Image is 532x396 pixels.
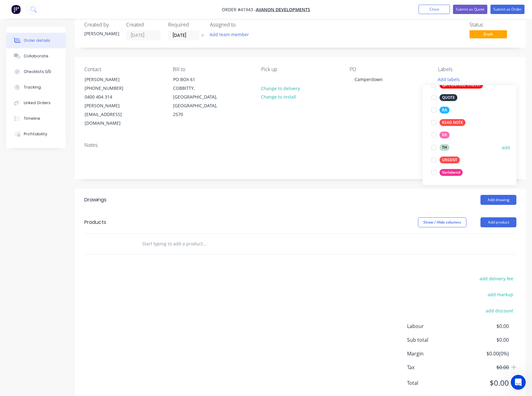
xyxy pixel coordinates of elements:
[173,75,225,84] div: PO BOX 61
[440,107,450,113] div: RA
[24,116,40,121] div: Timeline
[84,196,107,204] div: Drawings
[440,119,465,126] div: READ NOTE
[256,7,310,12] a: AVANON DEVELOPMENTS
[470,22,516,28] div: Status
[419,5,450,14] button: Close
[210,22,272,28] div: Assigned to
[350,75,388,84] div: Camperdown
[24,69,51,75] div: Checklists 0/0
[173,66,251,72] div: Bill to
[6,111,66,126] button: Timeline
[407,350,463,357] span: Margin
[84,142,516,148] div: Notes
[429,93,460,102] button: QUOTE
[429,106,452,114] button: RA
[6,95,66,111] button: Linked Orders
[206,30,252,39] button: Add team member
[463,364,509,371] span: $0.00
[463,322,509,330] span: $0.00
[407,379,463,387] span: Total
[463,336,509,344] span: $0.00
[429,118,468,127] button: READ NOTE
[84,30,119,37] div: [PERSON_NAME]
[24,53,48,59] div: Collaborate
[429,143,452,152] button: TH
[429,156,462,164] button: URGENT
[126,22,161,28] div: Created
[440,157,460,163] div: URGENT
[435,75,463,83] button: Add labels
[6,33,66,48] button: Order details
[6,64,66,80] button: Checklists 0/0
[407,336,463,344] span: Sub total
[463,377,509,389] span: $0.00
[168,75,230,119] div: PO BOX 61COBBITTY, [GEOGRAPHIC_DATA], [GEOGRAPHIC_DATA], 2570
[407,364,463,371] span: Tax
[84,219,106,226] div: Products
[24,38,50,43] div: Order details
[440,169,463,176] div: Variobend
[511,375,526,390] iframe: Intercom live chat
[470,30,507,38] span: Draft
[85,84,137,93] div: [PHONE_NUMBER]
[79,75,142,128] div: [PERSON_NAME][PHONE_NUMBER]0400 404 314[PERSON_NAME][EMAIL_ADDRESS][DOMAIN_NAME]
[85,75,137,84] div: [PERSON_NAME]
[440,94,457,101] div: QUOTE
[173,84,225,119] div: COBBITTY, [GEOGRAPHIC_DATA], [GEOGRAPHIC_DATA], 2570
[11,5,21,14] img: Factory
[480,195,516,205] button: Add drawing
[350,66,428,72] div: PO
[168,22,202,28] div: Required
[24,131,47,137] div: Profitability
[142,238,267,250] input: Start typing to add a product...
[6,48,66,64] button: Collaborate
[440,144,450,151] div: TH
[24,100,51,106] div: Linked Orders
[84,22,119,28] div: Created by
[502,144,510,151] button: edit
[418,217,466,227] button: Show / Hide columns
[261,66,340,72] div: Pick up
[6,80,66,95] button: Tracking
[210,30,252,39] button: Add team member
[258,93,300,101] button: Change to install
[407,322,463,330] span: Labour
[438,66,516,72] div: Labels
[440,132,450,138] div: RR
[453,5,487,14] button: Submit as Quote
[482,306,516,315] button: add discount
[476,274,516,283] button: add delivery fee
[24,85,41,90] div: Tracking
[6,126,66,142] button: Profitability
[258,84,303,92] button: Change to delivery
[463,350,509,357] span: $0.00 ( 0 %)
[429,168,465,177] button: Variobend
[85,93,137,101] div: 0400 404 314
[85,101,137,128] div: [PERSON_NAME][EMAIL_ADDRESS][DOMAIN_NAME]
[440,82,483,89] div: QA CONTROL CHECK!
[484,290,516,299] button: add markup
[222,7,256,12] span: Order #41943 -
[480,217,516,227] button: Add product
[429,81,485,89] button: QA CONTROL CHECK!
[490,5,525,14] button: Submit as Order
[84,66,163,72] div: Contact
[429,131,452,139] button: RR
